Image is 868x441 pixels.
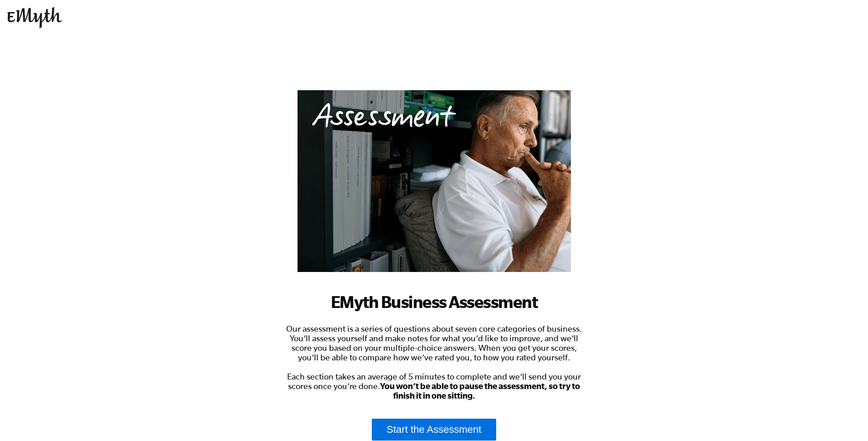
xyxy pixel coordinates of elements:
span: Our assessment is a series of questions about seven core categories of business. You’ll assess yo... [286,324,582,400]
iframe: Chat Widget [822,397,868,441]
strong: You won’t be able to pause the assessment, so try to finish it in one sitting. [380,381,580,400]
img: EMyth [7,7,62,28]
h1: EMyth Business Assessment [284,292,585,312]
img: business-systems-assessment [298,90,571,272]
a: Start the Assessment [372,419,497,441]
